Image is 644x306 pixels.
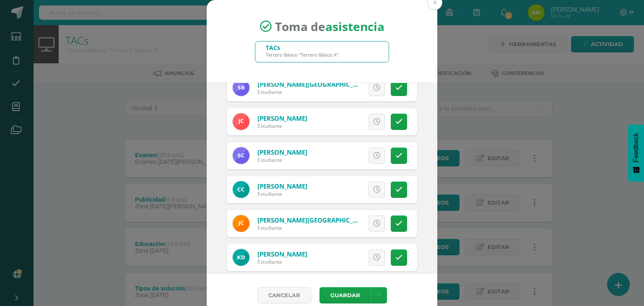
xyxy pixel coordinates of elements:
[257,258,307,265] div: Estudiante
[275,18,384,34] span: Toma de
[257,156,307,163] div: Estudiante
[255,41,389,62] input: Busca un grado o sección aquí...
[319,287,371,303] button: Guardar
[257,224,358,231] div: Estudiante
[233,249,249,266] img: b3750f1fa4381df883c941c13b110f00.png
[257,216,371,224] a: [PERSON_NAME][GEOGRAPHIC_DATA]
[266,44,338,52] div: TACs
[257,88,358,96] div: Estudiante
[325,18,384,34] strong: asistencia
[257,250,307,258] a: [PERSON_NAME]
[257,114,307,122] a: [PERSON_NAME]
[257,190,307,197] div: Estudiante
[233,147,249,164] img: bd2df1f139f22091a83f002ab16dc0e6.png
[233,215,249,232] img: 1acfe6d3176c5c68e8056454ab840329.png
[329,182,352,197] span: Excusa
[632,133,640,162] span: Feedback
[233,113,249,130] img: f5ab5d8c6a170e7fc36e93725a3ed3f7.png
[257,182,307,190] a: [PERSON_NAME]
[628,124,644,182] button: Feedback - Mostrar encuesta
[329,216,352,231] span: Excusa
[233,181,249,198] img: f51811c0af77e6bfe8de2b93fae5c89a.png
[257,80,371,88] a: [PERSON_NAME][GEOGRAPHIC_DATA]
[329,80,352,96] span: Excusa
[257,287,311,303] a: Cancelar
[266,52,338,58] div: Tercero Básico "Tercero Básico A"
[257,122,307,130] div: Estudiante
[329,114,352,130] span: Excusa
[329,148,352,163] span: Excusa
[233,79,249,96] img: 815d1c33ed2c0e57aa287f72f45d7032.png
[329,250,352,265] span: Excusa
[257,148,307,156] a: [PERSON_NAME]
